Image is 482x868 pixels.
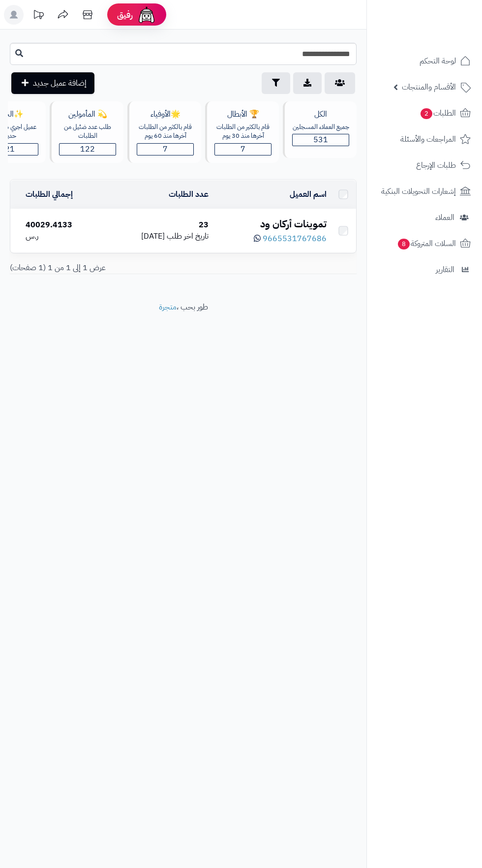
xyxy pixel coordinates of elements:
[159,301,177,313] a: متجرة
[373,49,476,73] a: لوحة التحكم
[436,263,454,277] span: التقارير
[60,144,116,155] span: 122
[381,185,456,198] span: إشعارات التحويلات البنكية
[26,231,98,242] div: ر.س
[106,219,209,231] div: 23
[214,123,271,141] div: قام بالكثير من الطلبات آخرها منذ 30 يوم
[117,9,133,21] span: رفيق
[416,158,456,172] span: طلبات الإرجاع
[400,132,456,146] span: المراجعات والأسئلة
[281,101,359,172] a: الكلجميع العملاء المسجلين531
[292,123,349,132] div: جميع العملاء المسجلين
[290,188,327,200] a: اسم العميل
[137,144,193,155] span: 7
[216,217,327,231] div: تموينات أركان ود
[373,232,476,255] a: السلات المتروكة8
[137,109,194,120] div: 🌟الأوفياء
[254,233,327,245] a: 9665531767686
[373,258,476,281] a: التقارير
[435,211,454,224] span: العملاء
[293,134,349,146] span: 531
[203,101,281,172] a: 🏆 الأبطالقام بالكثير من الطلبات آخرها منذ 30 يوم7
[125,101,203,172] a: 🌟الأوفياءقام بالكثير من الطلبات آخرها منذ 60 يوم7
[26,219,98,231] div: 40029.4133
[373,180,476,203] a: إشعارات التحويلات البنكية
[26,188,73,200] a: إجمالي الطلبات
[421,108,432,119] span: 2
[214,109,271,120] div: 🏆 الأبطال
[169,188,209,200] a: عدد الطلبات
[26,5,51,27] a: تحديثات المنصة
[137,123,194,141] div: قام بالكثير من الطلبات آخرها منذ 60 يوم
[137,5,156,25] img: ai-face.png
[373,127,476,151] a: المراجعات والأسئلة
[402,80,456,94] span: الأقسام والمنتجات
[106,231,209,242] div: [DATE]
[11,72,94,94] a: إضافة عميل جديد
[373,154,476,177] a: طلبات الإرجاع
[263,233,327,245] span: 9665531767686
[48,101,125,172] a: 💫 المأمولينطلب عدد ضئيل من الطلبات122
[420,106,456,120] span: الطلبات
[397,237,456,250] span: السلات المتروكة
[2,262,364,274] div: عرض 1 إلى 1 من 1 (1 صفحات)
[420,54,456,68] span: لوحة التحكم
[398,239,410,249] span: 8
[373,101,476,125] a: الطلبات2
[292,109,349,120] div: الكل
[215,144,271,155] span: 7
[59,109,116,120] div: 💫 المأمولين
[59,123,116,141] div: طلب عدد ضئيل من الطلبات
[373,206,476,229] a: العملاء
[33,77,87,89] span: إضافة عميل جديد
[167,230,209,242] span: تاريخ اخر طلب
